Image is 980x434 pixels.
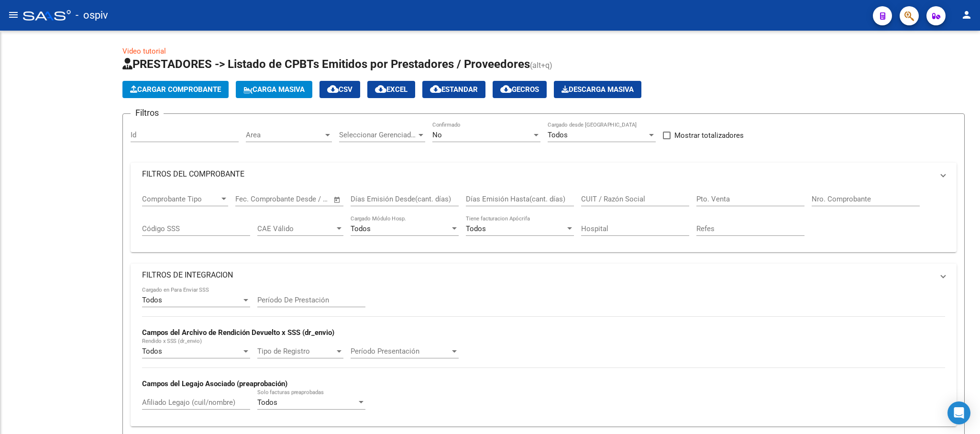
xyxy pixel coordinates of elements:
span: Cargar Comprobante [130,85,221,94]
span: (alt+q) [530,61,552,70]
a: Video tutorial [122,47,166,56]
button: Estandar [422,81,485,98]
mat-icon: cloud_download [375,83,386,95]
span: Todos [466,224,486,233]
mat-icon: person [961,9,972,21]
button: Open calendar [332,194,343,205]
mat-panel-title: FILTROS DEL COMPROBANTE [142,169,934,179]
button: Cargar Comprobante [122,81,229,98]
span: Descarga Masiva [562,85,634,94]
input: Fecha inicio [235,195,274,203]
button: EXCEL [367,81,415,98]
span: Todos [257,398,277,407]
span: Todos [142,296,162,304]
span: Todos [548,131,568,139]
span: Mostrar totalizadores [674,130,744,141]
span: Carga Masiva [243,85,305,94]
button: CSV [319,81,360,98]
span: - ospiv [76,5,108,26]
mat-expansion-panel-header: FILTROS DE INTEGRACION [131,264,957,287]
span: Gecros [500,85,539,94]
button: Carga Masiva [236,81,312,98]
mat-panel-title: FILTROS DE INTEGRACION [142,270,934,280]
mat-icon: cloud_download [327,83,339,95]
span: PRESTADORES -> Listado de CPBTs Emitidos por Prestadores / Proveedores [122,57,530,71]
span: Seleccionar Gerenciador [339,131,417,139]
span: CAE Válido [257,224,335,233]
span: Comprobante Tipo [142,195,220,203]
strong: Campos del Archivo de Rendición Devuelto x SSS (dr_envio) [142,328,334,337]
span: CSV [327,85,352,94]
div: FILTROS DE INTEGRACION [131,287,957,426]
span: No [432,131,442,139]
mat-icon: menu [8,9,19,21]
span: Estandar [430,85,478,94]
div: Open Intercom Messenger [947,401,970,424]
button: Gecros [493,81,547,98]
span: Período Presentación [351,347,450,356]
div: FILTROS DEL COMPROBANTE [131,186,957,253]
span: Todos [351,224,371,233]
input: Fecha fin [283,195,329,203]
mat-icon: cloud_download [430,83,441,95]
span: Todos [142,347,162,356]
h3: Filtros [131,106,164,120]
button: Descarga Masiva [554,81,641,98]
strong: Campos del Legajo Asociado (preaprobación) [142,379,287,388]
mat-expansion-panel-header: FILTROS DEL COMPROBANTE [131,163,957,186]
app-download-masive: Descarga masiva de comprobantes (adjuntos) [554,81,641,98]
span: Tipo de Registro [257,347,335,356]
span: EXCEL [375,85,407,94]
mat-icon: cloud_download [500,83,512,95]
span: Area [246,131,323,139]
